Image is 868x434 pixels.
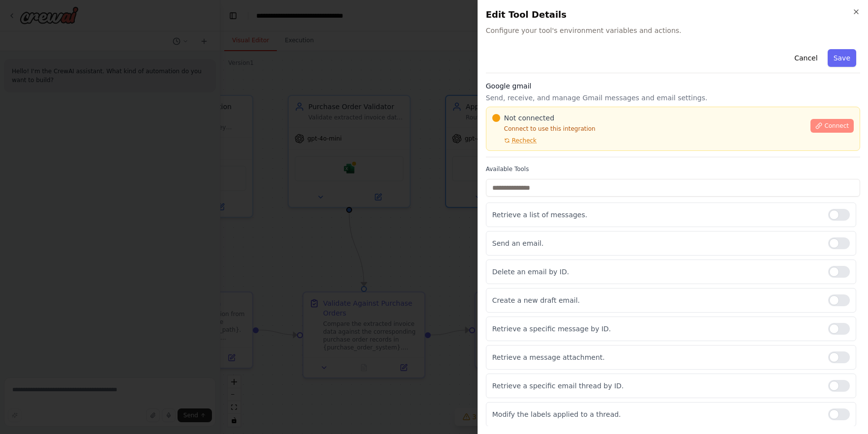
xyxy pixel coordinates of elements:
[810,119,854,133] button: Connect
[492,295,820,305] p: Create a new draft email.
[504,113,554,123] span: Not connected
[486,81,860,91] h3: Google gmail
[486,165,860,173] label: Available Tools
[492,324,820,334] p: Retrieve a specific message by ID.
[824,122,849,130] span: Connect
[828,49,856,67] button: Save
[486,93,860,103] p: Send, receive, and manage Gmail messages and email settings.
[492,381,820,391] p: Retrieve a specific email thread by ID.
[492,125,805,133] p: Connect to use this integration
[492,238,820,248] p: Send an email.
[492,409,820,419] p: Modify the labels applied to a thread.
[788,49,823,67] button: Cancel
[512,137,537,145] span: Recheck
[492,137,537,145] button: Recheck
[492,267,820,277] p: Delete an email by ID.
[486,8,860,22] h2: Edit Tool Details
[492,352,820,362] p: Retrieve a message attachment.
[492,210,820,220] p: Retrieve a list of messages.
[486,26,860,35] span: Configure your tool's environment variables and actions.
